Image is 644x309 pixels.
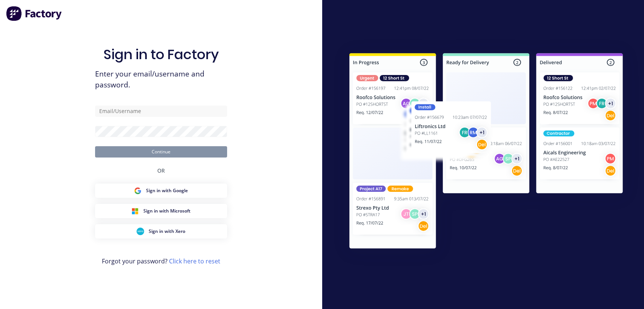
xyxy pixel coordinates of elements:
span: Sign in with Xero [149,228,185,235]
span: Enter your email/username and password. [95,69,227,90]
button: Google Sign inSign in with Google [95,184,227,198]
span: Sign in with Microsoft [143,208,191,214]
img: Xero Sign in [137,228,144,235]
input: Email/Username [95,106,227,117]
div: OR [157,158,165,184]
button: Continue [95,146,227,158]
img: Microsoft Sign in [131,207,139,215]
span: Forgot your password? [102,257,220,266]
img: Factory [6,6,63,21]
span: Sign in with Google [146,187,188,194]
button: Microsoft Sign inSign in with Microsoft [95,204,227,218]
h1: Sign in to Factory [103,46,219,63]
a: Click here to reset [169,257,220,265]
button: Xero Sign inSign in with Xero [95,224,227,239]
img: Google Sign in [134,187,141,194]
img: Sign in [333,38,639,266]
